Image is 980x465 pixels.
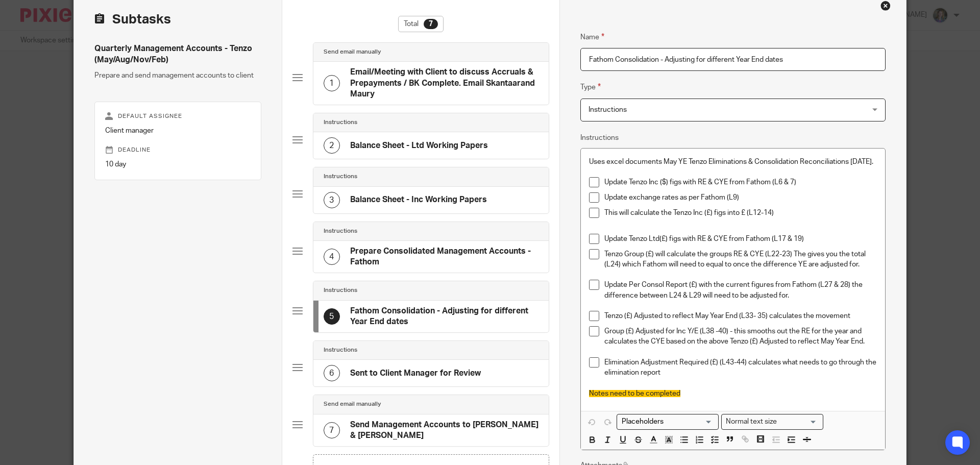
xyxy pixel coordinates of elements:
h4: Instructions [324,173,357,181]
h4: Email/Meeting with Client to discuss Accruals & Prepayments / BK Complete. Email Skantaarand Maury [350,67,538,100]
p: Elimination Adjustment Required (£) (L43-44) calculates what needs to go through the elimination ... [604,357,877,378]
label: Type [580,81,601,93]
div: Close this dialog window [880,1,891,11]
div: 4 [324,249,340,265]
h4: Balance Sheet - Inc Working Papers [350,194,487,205]
p: Default assignee [105,112,251,120]
h4: Instructions [324,118,357,127]
p: Tenzo (£) Adjusted to reflect May Year End (L33- 35) calculates the movement [604,311,877,321]
h2: Subtasks [94,11,171,28]
p: Uses excel documents May YE Tenzo Eliminations & Consolidation Reconciliations [DATE]. [589,157,877,167]
h4: Send email manually [324,48,381,56]
p: Tenzo Group (£) will calculate the groups RE & CYE (L22-23) The gives you the total (L24) which F... [604,249,877,270]
span: Instructions [589,106,627,113]
p: Prepare and send management accounts to client [94,70,261,81]
p: 10 day [105,159,251,169]
p: Group (£) Adjusted for Inc Y/E (L38 -40) - this smooths out the RE for the year and calculates th... [604,326,877,347]
h4: Instructions [324,286,357,295]
span: Notes need to be completed [589,390,680,397]
div: 2 [324,137,340,154]
h4: Instructions [324,227,357,235]
div: 1 [324,75,340,91]
p: Update exchange rates as per Fathom (L9) [604,192,877,203]
label: Name [580,31,604,43]
input: Search for option [618,417,713,427]
h4: Fathom Consolidation - Adjusting for different Year End dates [350,306,538,328]
p: Update Per Consol Report (£) with the current figures from Fathom (L27 & 28) the difference betwe... [604,280,877,301]
p: This will calculate the Tenzo Inc (£) figs into £ (L12-14) [604,208,877,218]
div: Text styles [721,414,823,430]
div: Total [398,16,444,32]
h4: Send email manually [324,400,381,408]
h4: Prepare Consolidated Management Accounts - Fathom [350,246,538,268]
div: 5 [324,308,340,325]
div: Search for option [721,414,823,430]
h4: Quarterly Management Accounts - Tenzo (May/Aug/Nov/Feb) [94,43,261,65]
p: Client manager [105,126,251,136]
div: Placeholders [617,414,719,430]
p: Update Tenzo Inc ($) figs with RE & CYE from Fathom (L6 & 7) [604,177,877,187]
div: 7 [324,422,340,438]
div: 6 [324,365,340,381]
h4: Sent to Client Manager for Review [350,368,481,379]
h4: Balance Sheet - Ltd Working Papers [350,140,488,151]
span: Normal text size [724,417,779,427]
h4: Instructions [324,346,357,354]
p: Deadline [105,146,251,154]
div: Search for option [617,414,719,430]
h4: Send Management Accounts to [PERSON_NAME] & [PERSON_NAME] [350,420,538,442]
div: 7 [424,19,438,29]
div: 3 [324,192,340,208]
label: Instructions [580,133,619,143]
input: Search for option [780,417,817,427]
p: Update Tenzo Ltd(£) figs with RE & CYE from Fathom (L17 & 19) [604,234,877,244]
